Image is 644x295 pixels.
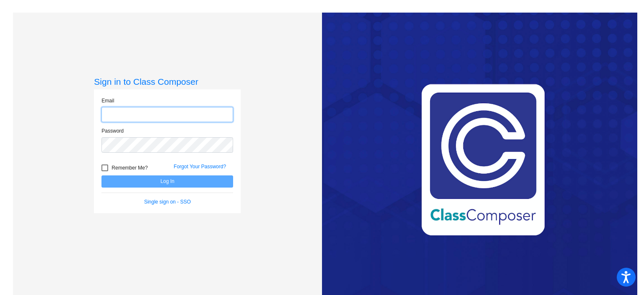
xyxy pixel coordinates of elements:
[101,175,233,188] button: Log In
[144,199,191,205] a: Single sign on - SSO
[101,127,124,135] label: Password
[94,76,241,87] h3: Sign in to Class Composer
[174,164,226,170] a: Forgot Your Password?
[112,163,148,173] span: Remember Me?
[101,97,114,104] label: Email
